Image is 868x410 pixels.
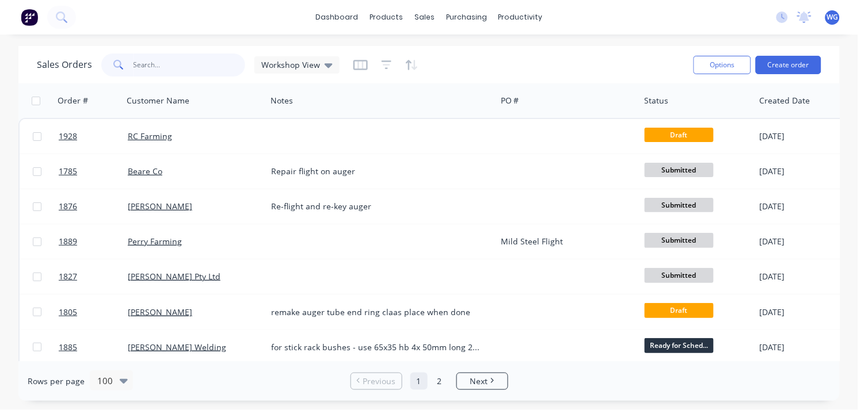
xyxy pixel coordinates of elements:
a: 1805 [59,295,128,329]
a: 1885 [59,330,128,365]
div: purchasing [440,9,493,26]
h1: Sales Orders [37,59,92,70]
span: Submitted [645,268,714,282]
a: Beare Co [128,166,162,177]
span: 1805 [59,306,77,318]
span: Submitted [645,233,714,247]
span: Previous [363,375,395,387]
div: Mild Steel Flight [501,236,629,247]
span: Submitted [645,198,714,212]
span: Draft [645,303,714,317]
div: [DATE] [759,306,845,318]
a: 1889 [59,224,128,259]
span: 1928 [59,131,77,142]
div: Re-flight and re-key auger [271,201,481,212]
span: Submitted [645,163,714,177]
div: productivity [493,9,549,26]
ul: Pagination [346,373,513,390]
div: Order # [58,95,88,106]
div: [DATE] [759,201,845,212]
span: Rows per page [28,375,85,387]
span: Draft [645,128,714,142]
a: dashboard [310,9,364,26]
img: Factory [21,9,38,26]
a: [PERSON_NAME] Welding [128,342,226,352]
a: 1876 [59,189,128,224]
a: 1785 [59,154,128,189]
button: Options [694,56,751,74]
div: remake auger tube end ring claas place when done [271,306,481,318]
span: Ready for Sched... [645,338,714,352]
a: 1827 [59,259,128,294]
a: [PERSON_NAME] [128,306,192,317]
a: RC Farming [128,131,172,141]
a: Page 2 [431,373,448,390]
div: [DATE] [759,166,845,177]
div: PO # [501,95,519,106]
div: Customer Name [127,95,189,106]
div: [DATE] [759,131,845,142]
span: WG [827,12,839,22]
a: [PERSON_NAME] [128,201,192,212]
div: Status [645,95,669,106]
span: Next [470,375,488,387]
a: Perry Farming [128,236,182,247]
span: 1885 [59,342,77,353]
a: Page 1 is your current page [410,373,428,390]
span: 1876 [59,201,77,212]
div: Repair flight on auger [271,166,481,177]
span: 1889 [59,236,77,247]
div: [DATE] [759,271,845,282]
div: [DATE] [759,236,845,247]
div: sales [409,9,440,26]
div: for stick rack bushes - use 65x35 hb 4x 50mm long 2x 40mm long 2x 100mm long 2x 100mm long but no... [271,342,481,353]
span: 1827 [59,271,77,282]
a: Previous page [351,375,402,387]
span: 1785 [59,166,77,177]
div: Notes [271,95,293,106]
div: products [364,9,409,26]
div: Created Date [760,95,810,106]
span: Workshop View [261,59,320,71]
div: [DATE] [759,342,845,353]
a: 1928 [59,119,128,154]
a: Next page [457,375,508,387]
input: Search... [134,53,246,76]
button: Create order [756,56,821,74]
a: [PERSON_NAME] Pty Ltd [128,271,220,282]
